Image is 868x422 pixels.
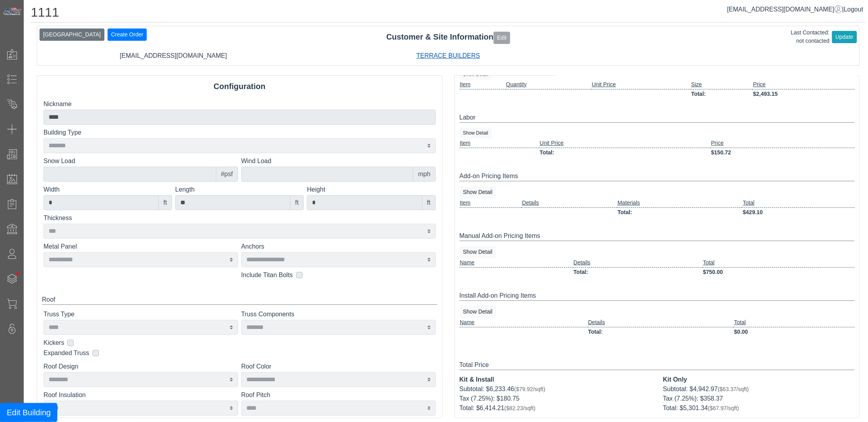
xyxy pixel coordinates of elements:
td: Item [460,80,506,89]
td: Total [703,258,855,268]
span: Logout [844,6,863,13]
td: Price [753,80,855,89]
label: Roof Pitch [241,390,436,400]
div: [EMAIL_ADDRESS][DOMAIN_NAME] [36,51,311,61]
div: Customer & Site Information [37,31,859,44]
span: • [8,261,28,287]
td: Unit Price [592,80,691,89]
button: Update [832,31,857,43]
div: Manual Add-on Pricing Items [460,231,855,241]
div: Tax (7.25%): $358.37 [663,394,855,403]
div: mph [413,167,435,182]
label: Anchors [241,242,436,251]
button: [GEOGRAPHIC_DATA] [40,29,104,41]
div: Configuration [37,80,442,92]
td: Total: [573,267,702,277]
label: Height [307,185,435,194]
div: ft [158,195,172,210]
div: Roof [42,295,437,305]
div: Total: $6,414.21 [460,403,651,413]
span: ($67.97/sqft) [708,405,739,411]
div: Subtotal: $6,233.46 [460,384,651,394]
td: Total: [617,207,743,217]
div: ft [290,195,304,210]
div: Add-on Pricing Items [460,171,855,181]
td: Total [734,318,855,327]
span: ($63.37/sqft) [718,386,749,392]
label: Snow Load [43,156,238,166]
button: Show Detail [460,246,496,258]
div: Tax (7.25%): $180.75 [460,394,651,403]
label: Roof Insulation [43,390,238,400]
div: #psf [216,167,238,182]
button: Show Detail [460,306,496,318]
td: $150.72 [711,148,855,157]
td: Name [460,258,573,268]
label: Wind Load [241,156,436,166]
div: Total Price [460,360,855,370]
div: Install Add-on Pricing Items [460,291,855,301]
span: ($79.92/sqft) [514,386,545,392]
td: Materials [617,198,743,208]
div: Last Contacted: not contacted [791,29,830,45]
td: Unit Price [539,139,711,148]
a: TERRACE BUILDERS [416,52,480,59]
td: $750.00 [703,267,855,277]
label: Width [43,185,172,194]
label: Length [175,185,304,194]
a: [EMAIL_ADDRESS][DOMAIN_NAME] [727,6,842,13]
label: Building Type [43,128,436,137]
label: Kickers [43,338,64,348]
button: Create Order [108,29,147,41]
td: Item [460,139,539,148]
td: Total: [691,89,753,99]
button: Show Detail [460,186,496,198]
td: Quantity [506,80,592,89]
label: Expanded Truss [43,348,89,358]
div: Kit Only [663,375,855,384]
td: Price [711,139,855,148]
td: Details [573,258,702,268]
div: Labor [460,113,855,123]
div: | [727,5,863,14]
button: Show Detail [460,127,492,139]
td: Size [691,80,753,89]
td: Details [588,318,734,327]
span: ($82.23/sqft) [504,405,535,411]
div: Total: $5,301.34 [663,403,855,413]
label: Truss Type [43,310,238,319]
div: ft [422,195,436,210]
td: $429.10 [742,207,855,217]
label: Include Titan Bolts [241,270,293,280]
label: Roof Color [241,362,436,371]
td: Name [460,318,588,327]
td: $0.00 [734,327,855,336]
button: Edit [494,32,510,44]
td: Item [460,198,522,208]
td: Total [742,198,855,208]
label: Metal Panel [43,242,238,251]
label: Truss Components [241,310,436,319]
td: Total: [588,327,734,336]
div: Kit & Install [460,375,651,384]
td: $2,493.15 [753,89,855,99]
td: Details [522,198,617,208]
div: Subtotal: $4,942.97 [663,384,855,394]
h1: 1111 [31,5,866,23]
td: Total: [539,148,711,157]
label: Roof Design [43,362,238,371]
label: Thickness [43,213,436,223]
img: Metals Direct Inc Logo [2,7,22,16]
label: Nickname [43,99,436,109]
